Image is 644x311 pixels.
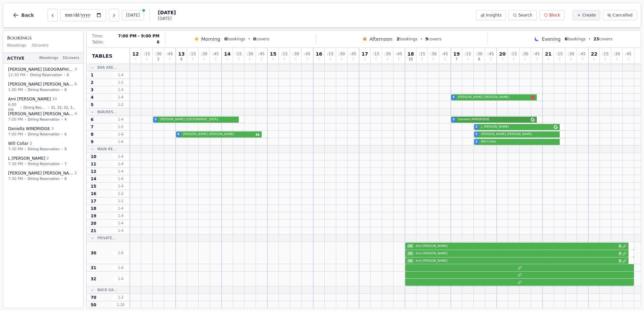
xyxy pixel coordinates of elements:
span: 0 [214,58,216,61]
button: Create [573,10,600,20]
button: [PERSON_NAME] [PERSON_NAME]61:00 PM•Dining Reservation•8 [4,79,82,95]
span: 2 [475,132,477,137]
span: 1 - 4 [113,213,129,218]
span: [PERSON_NAME] [GEOGRAPHIC_DATA] [8,67,73,72]
span: 0 [501,58,503,61]
span: 16 [91,191,96,196]
span: : 45 [258,52,265,56]
button: Insights [476,10,506,20]
span: : 30 [201,52,207,56]
span: 0 [253,37,256,41]
span: 1 - 2 [113,191,129,196]
span: 0 [224,37,227,41]
span: 0 [386,58,388,61]
span: : 30 [430,52,437,56]
span: : 30 [476,52,482,56]
span: Dining Reservation [28,147,60,152]
span: • [248,36,251,42]
span: [PERSON_NAME] [PERSON_NAME] [457,95,530,100]
span: 15 [91,184,96,189]
svg: Customer message [256,132,260,136]
span: 0 [283,58,285,61]
span: • [24,161,26,166]
span: Ami [PERSON_NAME] [414,251,618,256]
span: 0 [352,58,354,61]
span: 19 [91,213,96,219]
span: 0 [272,58,274,61]
span: 6 [157,39,159,45]
span: bookings [565,36,586,42]
span: 12 [132,52,139,56]
span: 0 [295,58,297,61]
span: • [27,72,29,77]
span: : 15 [281,52,288,56]
span: • [61,132,63,137]
span: Active [7,55,25,61]
span: : 15 [556,52,563,56]
span: 2 [91,80,93,85]
span: 11 [91,161,96,167]
span: 0 [318,58,320,61]
span: : 15 [235,52,242,56]
button: L [PERSON_NAME]27:30 PM•Dining Reservation•7 [4,153,82,169]
span: 1 - 6 [113,132,129,137]
span: • [61,176,63,181]
span: Dining Reservation [30,72,62,77]
span: Main Re... [97,147,117,152]
span: 1 - 2 [113,198,129,204]
span: • [24,87,26,92]
span: 6 [618,259,622,263]
span: : 45 [396,52,402,56]
span: 10 [407,251,414,256]
span: Private... [97,236,116,241]
span: 0 [306,58,308,61]
button: Search [508,10,536,20]
span: Table: [92,39,104,45]
span: 1 - 4 [113,169,129,174]
span: [PERSON_NAME] [PERSON_NAME] [8,82,73,87]
span: 1 - 6 [113,139,129,144]
span: : 15 [465,52,471,56]
span: • [61,161,63,166]
span: 7:30 PM [8,161,23,167]
span: 14 [91,176,96,182]
span: : 15 [373,52,379,56]
span: 3 [91,87,93,93]
span: 0 [169,58,171,61]
span: 1 - 2 [113,102,129,107]
span: 6 [180,58,182,61]
span: 3 [154,117,156,122]
span: 0 [249,58,251,61]
span: 8 [64,176,66,181]
span: : 45 [442,52,448,56]
span: 1 - 4 [113,154,129,159]
span: [PERSON_NAME] [GEOGRAPHIC_DATA] [158,117,237,122]
span: 7:30 PM [8,146,23,152]
span: : 30 [155,52,162,56]
span: 7:30 PM [8,176,23,182]
span: : 30 [568,52,574,56]
span: 0 [547,58,549,61]
span: 3 [452,117,455,122]
button: [PERSON_NAME] [GEOGRAPHIC_DATA]312:30 PM•Dining Reservation•6 [4,64,82,80]
span: 2 [30,141,32,147]
span: Time: [92,33,103,39]
span: 0 [237,58,239,61]
span: • [24,147,26,152]
span: 17 [91,198,96,204]
span: 32 [91,276,96,282]
span: Bar/Res... [97,110,117,115]
span: 7 [91,124,93,130]
span: • [61,87,63,92]
span: covers [425,36,441,42]
span: : 15 [419,52,425,56]
span: 6:00 PM [8,102,19,113]
span: • [61,117,63,122]
span: Cancelled [613,12,633,18]
span: 0 [192,58,194,61]
span: Block [549,12,560,18]
span: 1 - 6 [113,250,129,255]
span: 0 [375,58,377,61]
button: Will Collar27:30 PM•Dining Reservation•9 [4,138,82,154]
span: 7:00 PM [8,117,23,122]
